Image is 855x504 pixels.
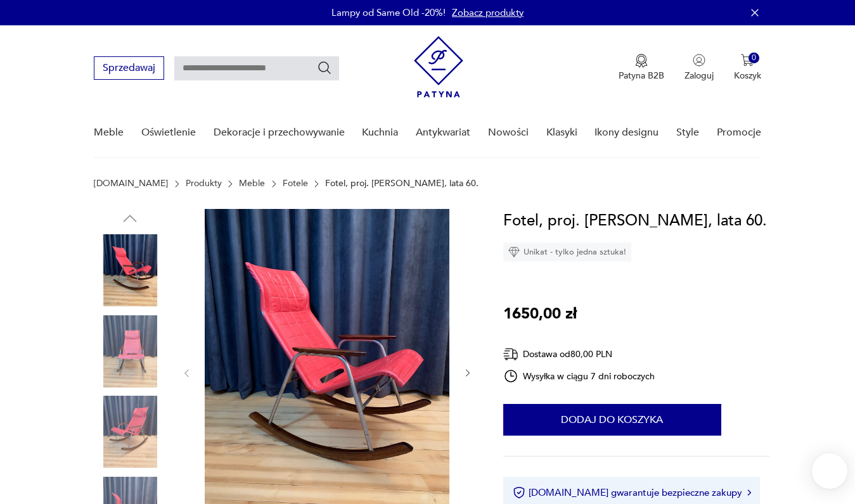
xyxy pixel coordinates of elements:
[595,108,659,157] a: Ikony designu
[325,179,479,189] p: Fotel, proj. [PERSON_NAME], lata 60.
[416,108,470,157] a: Antykwariat
[619,54,664,82] button: Patyna B2B
[94,179,168,189] a: [DOMAIN_NAME]
[812,453,847,489] iframe: Smartsupp widget button
[741,54,754,66] img: Ikona koszyka
[513,486,750,499] button: [DOMAIN_NAME] gwarantuje bezpieczne zakupy
[414,36,463,98] img: Patyna - sklep z meblami i dekoracjami vintage
[141,108,196,157] a: Oświetlenie
[239,179,265,189] a: Meble
[503,369,655,384] div: Wysyłka w ciągu 7 dni roboczych
[749,53,759,63] div: 0
[503,346,655,362] div: Dostawa od 80,00 PLN
[94,56,164,80] button: Sprzedawaj
[94,65,164,73] a: Sprzedawaj
[317,60,332,75] button: Szukaj
[619,54,664,82] a: Ikona medaluPatyna B2B
[94,234,166,306] img: Zdjęcie produktu Fotel, proj. Takeshi Nii, lata 60.
[693,54,705,66] img: Ikonka użytkownika
[94,315,166,387] img: Zdjęcie produktu Fotel, proj. Takeshi Nii, lata 60.
[503,404,721,436] button: Dodaj do koszyka
[685,70,714,82] p: Zaloguj
[331,6,446,19] p: Lampy od Same Old -20%!
[508,246,520,258] img: Ikona diamentu
[747,489,751,496] img: Ikona strzałki w prawo
[186,179,222,189] a: Produkty
[734,70,761,82] p: Koszyk
[488,108,529,157] a: Nowości
[503,302,577,326] p: 1650,00 zł
[717,108,761,157] a: Promocje
[635,54,648,68] img: Ikona medalu
[503,243,631,261] div: Unikat - tylko jedna sztuka!
[513,486,525,499] img: Ikona certyfikatu
[503,346,518,362] img: Ikona dostawy
[283,179,308,189] a: Fotele
[214,108,345,157] a: Dekoracje i przechowywanie
[619,70,664,82] p: Patyna B2B
[503,209,767,233] h1: Fotel, proj. [PERSON_NAME], lata 60.
[452,6,524,19] a: Zobacz produkty
[734,54,761,82] button: 0Koszyk
[362,108,398,157] a: Kuchnia
[94,108,124,157] a: Meble
[685,54,714,82] button: Zaloguj
[94,396,166,468] img: Zdjęcie produktu Fotel, proj. Takeshi Nii, lata 60.
[676,108,699,157] a: Style
[546,108,577,157] a: Klasyki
